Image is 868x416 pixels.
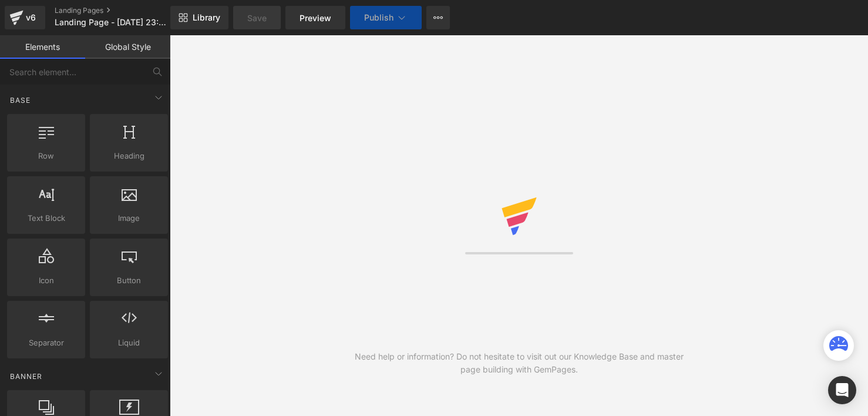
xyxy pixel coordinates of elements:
span: Separator [11,337,82,349]
a: New Library [170,6,228,29]
div: v6 [23,10,38,25]
span: Heading [93,150,164,162]
a: Global Style [85,35,170,59]
span: Icon [11,274,82,287]
a: Preview [285,6,345,29]
span: Library [193,12,220,23]
span: Liquid [93,337,164,349]
span: Image [93,212,164,224]
span: Button [93,274,164,287]
span: Publish [364,13,393,22]
div: Need help or information? Do not hesitate to visit out our Knowledge Base and master page buildin... [344,350,694,376]
button: Publish [350,6,422,29]
span: Banner [9,371,43,382]
button: More [426,6,450,29]
span: Save [247,12,267,24]
span: Landing Page - [DATE] 23:42:37 [55,18,167,27]
a: Landing Pages [55,6,190,15]
span: Row [11,150,82,162]
span: Preview [300,12,331,24]
a: v6 [5,6,45,29]
div: Open Intercom Messenger [828,376,856,404]
span: Base [9,95,32,106]
span: Text Block [11,212,82,224]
